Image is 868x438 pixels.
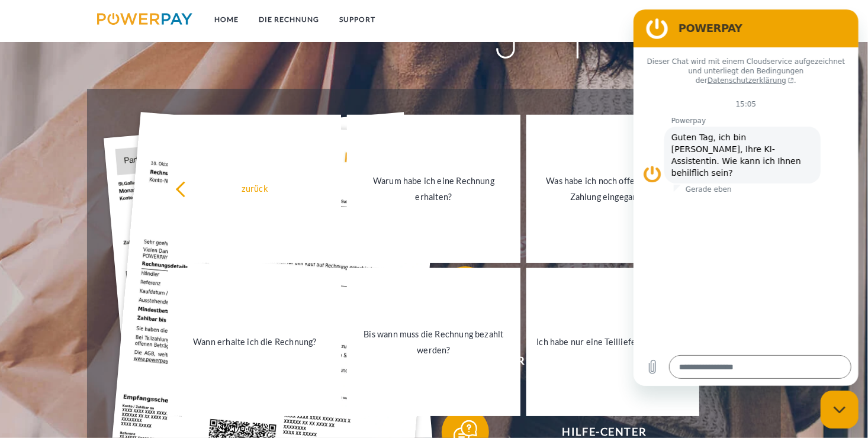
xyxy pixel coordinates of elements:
div: Bis wann muss die Rechnung bezahlt werden? [354,326,513,358]
img: logo-powerpay.svg [97,13,192,25]
iframe: Messaging-Fenster [634,9,859,386]
a: agb [710,9,747,30]
a: Home [205,9,249,30]
div: Warum habe ich eine Rechnung erhalten? [354,173,513,205]
iframe: Schaltfläche zum Öffnen des Messaging-Fensters; Konversation läuft [821,391,859,429]
a: SUPPORT [330,9,386,30]
a: DIE RECHNUNG [249,9,330,30]
div: zurück [175,181,334,197]
div: Was habe ich noch offen, ist meine Zahlung eingegangen? [533,173,692,205]
a: Was habe ich noch offen, ist meine Zahlung eingegangen? [526,115,699,263]
div: Wann erhalte ich die Rechnung? [175,334,334,350]
div: Ich habe nur eine Teillieferung erhalten [533,334,692,350]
